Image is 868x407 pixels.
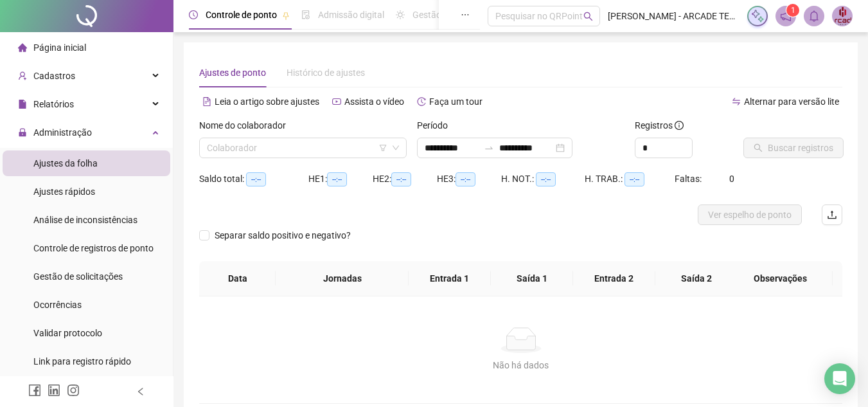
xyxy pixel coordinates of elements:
[786,4,799,17] sup: 1
[391,172,411,186] span: --:--
[246,172,266,186] span: --:--
[738,271,822,285] span: Observações
[215,358,827,372] div: Não há dados
[608,9,740,23] span: [PERSON_NAME] - ARCADE TECNOLOGIA PROJETOS E ENGENHARIA LTDA
[327,172,347,186] span: --:--
[308,172,373,186] div: HE 1:
[318,10,384,20] span: Admissão digital
[379,144,387,152] span: filter
[28,384,41,397] span: facebook
[287,68,365,78] span: Histórico de ajustes
[33,271,123,282] span: Gestão de solicitações
[501,172,585,186] div: H. NOT.:
[33,186,95,197] span: Ajustes rápidos
[484,143,494,153] span: swap-right
[437,172,501,186] div: HE 3:
[301,10,310,19] span: file-done
[624,172,644,186] span: --:--
[791,6,795,15] span: 1
[412,10,477,20] span: Gestão de férias
[18,43,27,52] span: home
[833,6,852,26] img: 12371
[209,228,356,242] span: Separar saldo positivo e negativo?
[18,128,27,137] span: lock
[536,172,556,186] span: --:--
[808,10,820,22] span: bell
[491,261,573,296] th: Saída 1
[344,96,404,107] span: Assista o vídeo
[461,10,470,19] span: ellipsis
[583,12,593,21] span: search
[728,261,833,296] th: Observações
[373,172,437,186] div: HE 2:
[33,99,74,109] span: Relatórios
[396,10,405,19] span: sun
[484,143,494,153] span: to
[417,118,456,132] label: Período
[33,158,98,168] span: Ajustes da folha
[136,387,145,396] span: left
[215,96,319,107] span: Leia o artigo sobre ajustes
[199,172,308,186] div: Saldo total:
[573,261,655,296] th: Entrada 2
[585,172,675,186] div: H. TRAB.:
[199,261,276,296] th: Data
[827,210,837,220] span: upload
[409,261,491,296] th: Entrada 1
[48,384,60,397] span: linkedin
[635,118,684,132] span: Registros
[744,96,839,107] span: Alternar para versão lite
[199,118,294,132] label: Nome do colaborador
[18,100,27,109] span: file
[67,384,80,397] span: instagram
[392,144,400,152] span: down
[199,68,266,78] span: Ajustes de ponto
[675,121,684,130] span: info-circle
[18,71,27,80] span: user-add
[206,10,277,20] span: Controle de ponto
[417,97,426,106] span: history
[675,174,704,184] span: Faltas:
[33,300,82,310] span: Ocorrências
[189,10,198,19] span: clock-circle
[429,96,483,107] span: Faça um tour
[276,261,408,296] th: Jornadas
[282,12,290,19] span: pushpin
[33,127,92,138] span: Administração
[655,261,738,296] th: Saída 2
[33,328,102,338] span: Validar protocolo
[698,204,802,225] button: Ver espelho de ponto
[33,71,75,81] span: Cadastros
[33,356,131,366] span: Link para registro rápido
[732,97,741,106] span: swap
[729,174,734,184] span: 0
[743,138,844,158] button: Buscar registros
[824,363,855,394] div: Open Intercom Messenger
[456,172,475,186] span: --:--
[780,10,792,22] span: notification
[202,97,211,106] span: file-text
[33,42,86,53] span: Página inicial
[332,97,341,106] span: youtube
[33,243,154,253] span: Controle de registros de ponto
[750,9,765,23] img: sparkle-icon.fc2bf0ac1784a2077858766a79e2daf3.svg
[33,215,137,225] span: Análise de inconsistências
